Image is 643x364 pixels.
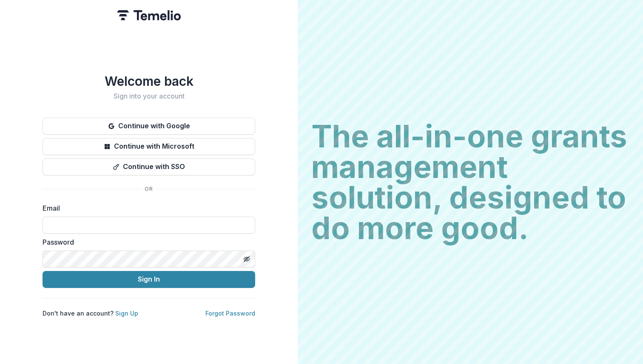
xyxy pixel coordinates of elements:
p: Don't have an account? [43,309,138,318]
a: Sign Up [115,310,138,317]
h1: Welcome back [43,73,255,89]
button: Sign In [43,271,255,288]
button: Continue with Google [43,118,255,135]
img: Temelio [117,10,181,20]
button: Toggle password visibility [240,252,253,266]
a: Forgot Password [205,310,255,317]
button: Continue with Microsoft [43,138,255,155]
label: Password [43,237,250,247]
label: Email [43,203,250,213]
button: Continue with SSO [43,158,255,175]
h2: Sign into your account [43,92,255,100]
